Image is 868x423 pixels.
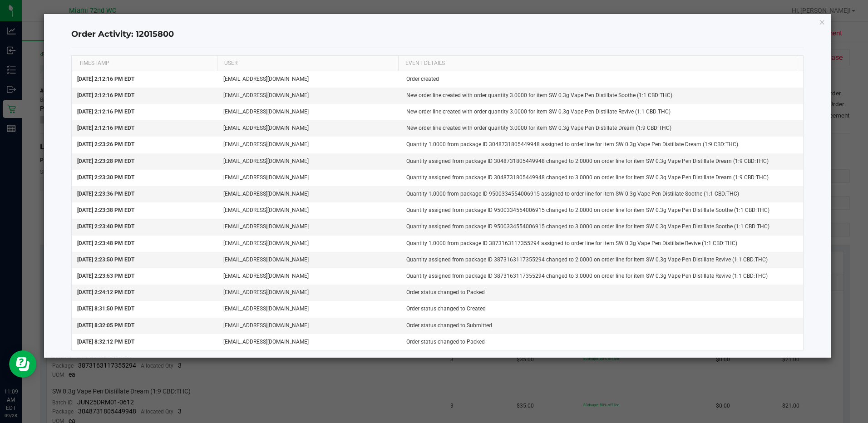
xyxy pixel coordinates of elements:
[77,191,134,197] span: [DATE] 2:23:36 PM EDT
[71,29,803,40] h4: Order Activity: 12015800
[401,301,803,317] td: Order status changed to Created
[77,125,134,131] span: [DATE] 2:12:16 PM EDT
[218,285,401,301] td: [EMAIL_ADDRESS][DOMAIN_NAME]
[218,71,401,88] td: [EMAIL_ADDRESS][DOMAIN_NAME]
[218,318,401,334] td: [EMAIL_ADDRESS][DOMAIN_NAME]
[77,322,134,329] span: [DATE] 8:32:05 PM EDT
[218,120,401,137] td: [EMAIL_ADDRESS][DOMAIN_NAME]
[217,56,398,71] th: USER
[218,202,401,219] td: [EMAIL_ADDRESS][DOMAIN_NAME]
[218,137,401,153] td: [EMAIL_ADDRESS][DOMAIN_NAME]
[77,223,134,230] span: [DATE] 2:23:40 PM EDT
[401,153,803,170] td: Quantity assigned from package ID 3048731805449948 changed to 2.0000 on order line for item SW 0....
[218,153,401,170] td: [EMAIL_ADDRESS][DOMAIN_NAME]
[77,174,134,181] span: [DATE] 2:23:30 PM EDT
[77,76,134,82] span: [DATE] 2:12:16 PM EDT
[401,202,803,219] td: Quantity assigned from package ID 9500334554006915 changed to 2.0000 on order line for item SW 0....
[72,56,217,71] th: TIMESTAMP
[77,158,134,164] span: [DATE] 2:23:28 PM EDT
[401,88,803,104] td: New order line created with order quantity 3.0000 for item SW 0.3g Vape Pen Distillate Soothe (1:...
[218,268,401,285] td: [EMAIL_ADDRESS][DOMAIN_NAME]
[218,104,401,120] td: [EMAIL_ADDRESS][DOMAIN_NAME]
[401,334,803,350] td: Order status changed to Packed
[401,252,803,268] td: Quantity assigned from package ID 3873163117355294 changed to 2.0000 on order line for item SW 0....
[401,318,803,334] td: Order status changed to Submitted
[218,334,401,350] td: [EMAIL_ADDRESS][DOMAIN_NAME]
[9,350,36,378] iframe: Resource center
[77,339,134,345] span: [DATE] 8:32:12 PM EDT
[77,141,134,148] span: [DATE] 2:23:26 PM EDT
[77,108,134,115] span: [DATE] 2:12:16 PM EDT
[77,256,134,263] span: [DATE] 2:23:50 PM EDT
[218,252,401,268] td: [EMAIL_ADDRESS][DOMAIN_NAME]
[218,170,401,186] td: [EMAIL_ADDRESS][DOMAIN_NAME]
[218,301,401,317] td: [EMAIL_ADDRESS][DOMAIN_NAME]
[401,120,803,137] td: New order line created with order quantity 3.0000 for item SW 0.3g Vape Pen Distillate Dream (1:9...
[401,71,803,88] td: Order created
[77,240,134,246] span: [DATE] 2:23:48 PM EDT
[77,305,134,312] span: [DATE] 8:31:50 PM EDT
[218,236,401,252] td: [EMAIL_ADDRESS][DOMAIN_NAME]
[218,186,401,202] td: [EMAIL_ADDRESS][DOMAIN_NAME]
[77,92,134,98] span: [DATE] 2:12:16 PM EDT
[77,289,134,295] span: [DATE] 2:24:12 PM EDT
[401,236,803,252] td: Quantity 1.0000 from package ID 3873163117355294 assigned to order line for item SW 0.3g Vape Pen...
[401,268,803,285] td: Quantity assigned from package ID 3873163117355294 changed to 3.0000 on order line for item SW 0....
[218,88,401,104] td: [EMAIL_ADDRESS][DOMAIN_NAME]
[218,219,401,235] td: [EMAIL_ADDRESS][DOMAIN_NAME]
[398,56,797,71] th: EVENT DETAILS
[77,273,134,279] span: [DATE] 2:23:53 PM EDT
[401,170,803,186] td: Quantity assigned from package ID 3048731805449948 changed to 3.0000 on order line for item SW 0....
[401,219,803,235] td: Quantity assigned from package ID 9500334554006915 changed to 3.0000 on order line for item SW 0....
[401,186,803,202] td: Quantity 1.0000 from package ID 9500334554006915 assigned to order line for item SW 0.3g Vape Pen...
[401,104,803,120] td: New order line created with order quantity 3.0000 for item SW 0.3g Vape Pen Distillate Revive (1:...
[77,207,134,213] span: [DATE] 2:23:38 PM EDT
[401,285,803,301] td: Order status changed to Packed
[401,137,803,153] td: Quantity 1.0000 from package ID 3048731805449948 assigned to order line for item SW 0.3g Vape Pen...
